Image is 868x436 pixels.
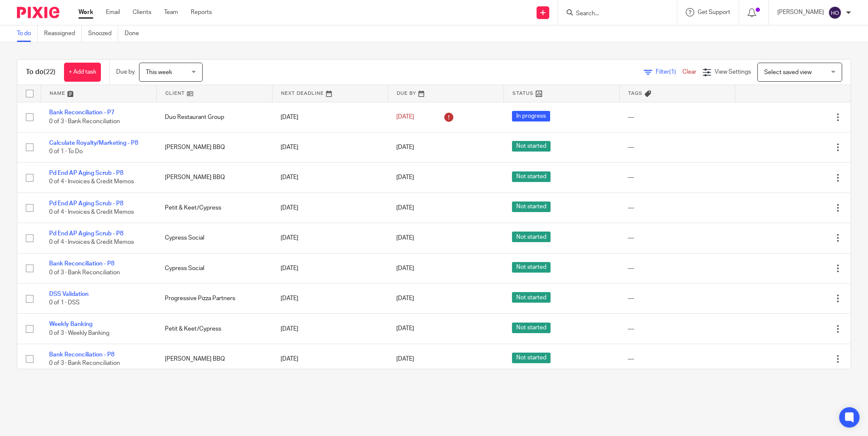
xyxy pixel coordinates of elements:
[49,209,134,215] span: 0 of 4 · Invoices & Credit Memos
[512,292,551,303] span: Not started
[156,344,272,374] td: [PERSON_NAME] BBQ
[628,264,726,273] div: ---
[49,330,109,336] span: 0 of 3 · Weekly Banking
[156,284,272,314] td: Progressive Pizza Partners
[17,7,59,18] img: Pixie
[106,8,120,17] a: Email
[78,8,93,17] a: Work
[49,170,123,176] a: Pd End AP Aging Scrub - P8
[272,223,388,253] td: [DATE]
[156,253,272,283] td: Cypress Social
[396,114,414,120] span: [DATE]
[628,294,726,303] div: ---
[512,201,551,212] span: Not started
[49,140,138,146] a: Calculate Royalty/Marketing - P8
[156,223,272,253] td: Cypress Social
[49,149,83,155] span: 0 of 1 · To Do
[272,132,388,162] td: [DATE]
[146,69,172,75] span: This week
[512,111,550,121] span: In progress
[88,25,118,42] a: Snoozed
[64,63,101,82] a: + Add task
[682,69,696,75] a: Clear
[156,314,272,344] td: Petit & Keet/Cypress
[116,68,135,76] p: Due by
[164,8,178,17] a: Team
[669,69,676,75] span: (1)
[49,261,114,267] a: Bank Reconciliation - P8
[512,262,551,273] span: Not started
[272,193,388,223] td: [DATE]
[49,270,120,276] span: 0 of 3 · Bank Reconciliation
[628,91,643,96] span: Tags
[396,326,414,332] span: [DATE]
[49,321,92,327] a: Weekly Banking
[156,163,272,193] td: [PERSON_NAME] BBQ
[17,25,38,42] a: To do
[777,8,824,17] p: [PERSON_NAME]
[49,360,120,366] span: 0 of 3 · Bank Reconciliation
[49,300,80,306] span: 0 of 1 · DSS
[49,291,89,297] a: DSS Validation
[272,314,388,344] td: [DATE]
[512,171,551,182] span: Not started
[156,193,272,223] td: Petit & Keet/Cypress
[49,240,134,246] span: 0 of 4 · Invoices & Credit Memos
[49,110,114,116] a: Bank Reconciliation - P7
[628,355,726,363] div: ---
[764,69,812,75] span: Select saved view
[44,25,82,42] a: Reassigned
[396,174,414,180] span: [DATE]
[396,295,414,301] span: [DATE]
[512,323,551,333] span: Not started
[396,144,414,150] span: [DATE]
[49,119,120,124] span: 0 of 3 · Bank Reconciliation
[272,163,388,193] td: [DATE]
[191,8,212,17] a: Reports
[512,353,551,363] span: Not started
[628,204,726,212] div: ---
[49,231,123,237] a: Pd End AP Aging Scrub - P8
[396,205,414,211] span: [DATE]
[628,173,726,182] div: ---
[125,25,145,42] a: Done
[44,69,56,75] span: (22)
[133,8,151,17] a: Clients
[828,6,842,19] img: svg%3E
[396,265,414,271] span: [DATE]
[272,284,388,314] td: [DATE]
[512,141,551,152] span: Not started
[628,113,726,121] div: ---
[656,69,682,75] span: Filter
[49,179,134,185] span: 0 of 4 · Invoices & Credit Memos
[698,9,730,15] span: Get Support
[396,235,414,241] span: [DATE]
[272,102,388,132] td: [DATE]
[396,356,414,362] span: [DATE]
[26,68,56,77] h1: To do
[715,69,751,75] span: View Settings
[575,10,651,18] input: Search
[512,232,551,242] span: Not started
[628,325,726,333] div: ---
[272,344,388,374] td: [DATE]
[49,352,114,358] a: Bank Reconciliation - P8
[272,253,388,283] td: [DATE]
[49,201,123,207] a: Pd End AP Aging Scrub - P8
[156,132,272,162] td: [PERSON_NAME] BBQ
[628,234,726,242] div: ---
[156,102,272,132] td: Duo Restaurant Group
[628,143,726,152] div: ---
